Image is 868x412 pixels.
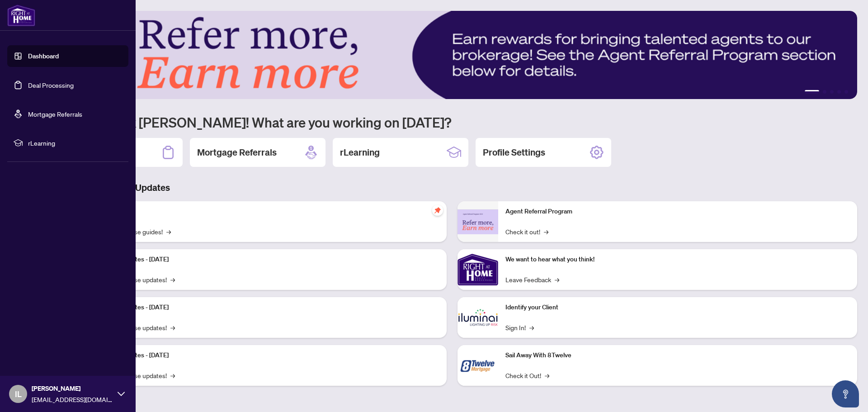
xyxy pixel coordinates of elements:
img: logo [7,5,35,26]
p: Identify your Client [505,303,850,313]
p: Platform Updates - [DATE] [95,350,439,360]
p: Self-Help [95,207,439,217]
span: [EMAIL_ADDRESS][DOMAIN_NAME] [32,394,113,404]
a: Check it out!→ [505,227,548,237]
span: → [170,275,175,284]
button: 4 [837,90,841,94]
p: Sail Away With 8Twelve [505,350,850,360]
h2: Profile Settings [483,146,545,159]
p: Agent Referral Program [505,207,850,217]
span: → [166,227,171,237]
img: Sail Away With 8Twelve [458,345,498,386]
a: Mortgage Referrals [28,110,82,118]
span: IL [15,388,22,400]
span: → [545,370,549,380]
p: We want to hear what you think! [505,255,850,265]
a: Deal Processing [28,81,74,89]
a: Leave Feedback→ [505,275,559,284]
h1: Welcome back [PERSON_NAME]! What are you working on [DATE]? [47,114,857,131]
h2: rLearning [340,146,380,159]
span: → [555,275,559,284]
button: 3 [830,90,834,94]
span: rLearning [28,138,122,148]
img: Slide 0 [47,11,857,99]
span: → [544,227,548,237]
img: Identify your Client [458,297,498,338]
img: Agent Referral Program [458,209,498,234]
button: 5 [844,90,848,94]
h3: Brokerage & Industry Updates [47,181,857,194]
span: → [170,322,175,332]
span: → [170,370,175,380]
a: Dashboard [28,52,59,60]
p: Platform Updates - [DATE] [95,255,439,265]
img: We want to hear what you think! [458,249,498,290]
span: → [529,322,534,332]
button: 1 [805,90,819,94]
button: 2 [823,90,826,94]
a: Sign In!→ [505,322,534,332]
h2: Mortgage Referrals [197,146,277,159]
p: Platform Updates - [DATE] [95,303,439,313]
span: [PERSON_NAME] [32,384,113,393]
a: Check it Out!→ [505,370,549,380]
button: Open asap [832,380,859,407]
span: pushpin [432,205,443,216]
